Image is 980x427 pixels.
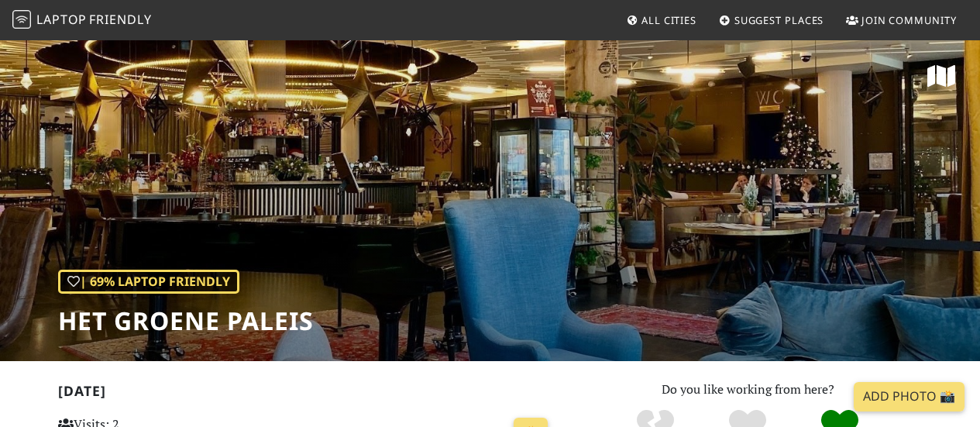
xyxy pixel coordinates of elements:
[58,270,239,294] div: | 69% Laptop Friendly
[58,306,314,336] h1: Het Groene Paleis
[641,13,696,27] span: All Cities
[58,383,555,405] h2: [DATE]
[713,6,830,34] a: Suggest Places
[573,380,923,400] p: Do you like working from here?
[620,6,703,34] a: All Cities
[840,6,963,34] a: Join Community
[854,382,965,412] a: Add Photo 📸
[12,7,152,34] a: LaptopFriendly LaptopFriendly
[12,10,31,29] img: LaptopFriendly
[734,13,824,27] span: Suggest Places
[36,11,87,28] span: Laptop
[89,11,151,28] span: Friendly
[861,13,957,27] span: Join Community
